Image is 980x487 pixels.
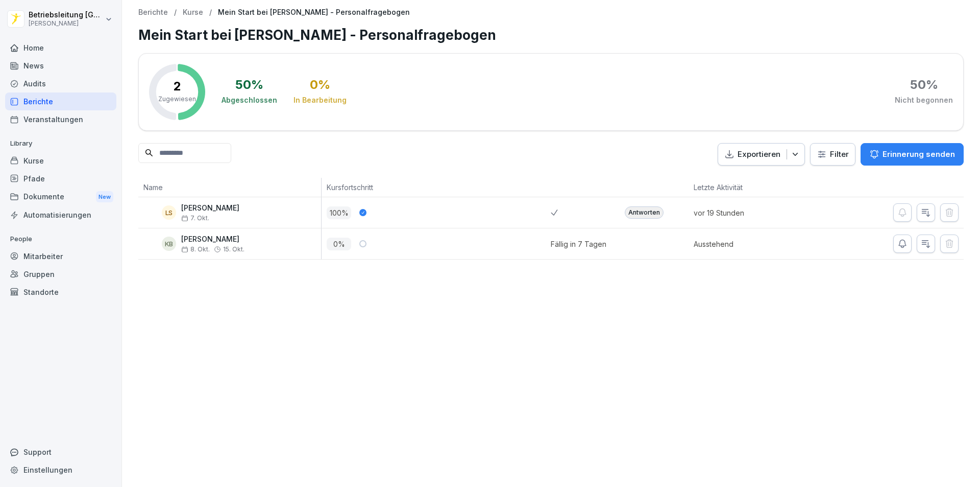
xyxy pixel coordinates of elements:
button: Erinnerung senden [861,143,964,166]
a: Pfade [5,170,116,188]
a: Gruppen [5,265,116,283]
a: Standorte [5,283,116,301]
p: Kursfortschritt [327,182,546,193]
a: DokumenteNew [5,188,116,206]
div: In Bearbeitung [293,95,347,105]
span: 8. Okt. [181,246,210,253]
a: Veranstaltungen [5,110,116,128]
a: Berichte [5,92,116,110]
p: Exportieren [738,149,780,160]
p: [PERSON_NAME] [181,204,239,213]
div: KB [162,237,176,251]
a: Kurse [183,8,203,17]
p: Name [143,182,316,193]
div: Support [5,443,116,461]
p: People [5,231,116,247]
div: Nicht begonnen [895,95,953,105]
p: Betriebsleitung [GEOGRAPHIC_DATA] [29,11,103,19]
div: Abgeschlossen [222,95,277,105]
div: 50 % [910,79,938,91]
a: Home [5,39,116,57]
p: 100 % [327,206,351,219]
p: Mein Start bei [PERSON_NAME] - Personalfragebogen [218,8,410,17]
a: Kurse [5,152,116,170]
div: Dokumente [5,188,116,206]
p: / [209,8,212,17]
a: Berichte [138,8,168,17]
p: 2 [174,80,181,92]
h1: Mein Start bei [PERSON_NAME] - Personalfragebogen [138,25,964,45]
a: Einstellungen [5,461,116,479]
p: / [174,8,177,17]
a: Automatisierungen [5,206,116,224]
span: 15. Okt. [223,246,244,253]
p: vor 19 Stunden [694,207,803,218]
p: [PERSON_NAME] [181,235,244,244]
p: Letzte Aktivität [694,182,798,193]
p: [PERSON_NAME] [29,20,103,27]
button: Exportieren [718,143,805,166]
div: Antworten [625,206,664,219]
p: Erinnerung senden [883,149,955,160]
button: Filter [811,144,855,166]
span: 7. Okt. [181,215,209,222]
div: New [96,191,113,203]
p: Ausstehend [694,239,803,249]
p: Library [5,135,116,152]
div: LS [162,205,176,220]
p: 0 % [327,238,351,250]
div: 50 % [235,79,263,91]
div: Fällig in 7 Tagen [551,239,606,249]
a: News [5,57,116,75]
a: Mitarbeiter [5,247,116,265]
a: Audits [5,75,116,92]
div: 0 % [310,79,330,91]
p: Zugewiesen [158,95,196,104]
div: Filter [817,149,849,159]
